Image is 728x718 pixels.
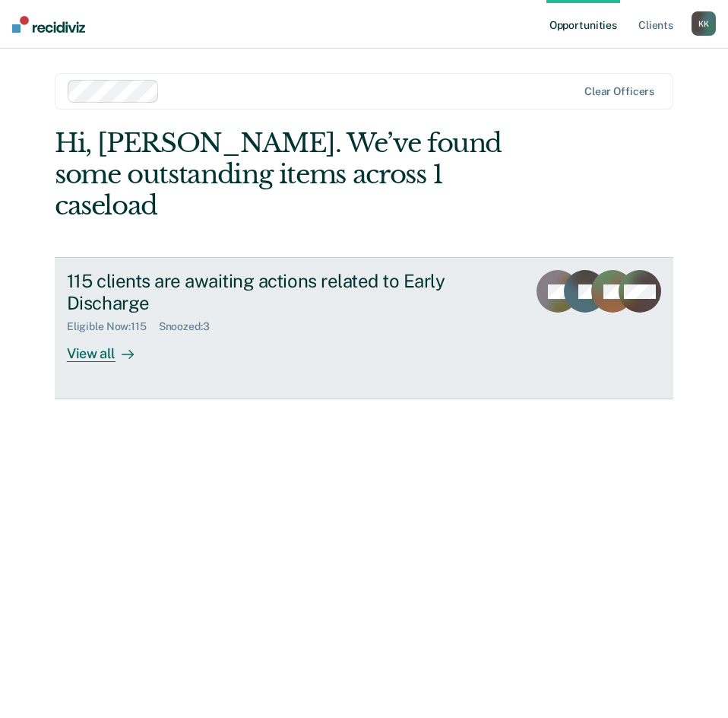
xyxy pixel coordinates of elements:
[55,257,673,399] a: 115 clients are awaiting actions related to Early DischargeEligible Now:115Snoozed:3View all
[55,128,549,221] div: Hi, [PERSON_NAME]. We’ve found some outstanding items across 1 caseload
[584,85,654,98] div: Clear officers
[12,16,85,33] img: Recidiviz
[159,320,222,333] div: Snoozed : 3
[67,333,152,363] div: View all
[67,320,159,333] div: Eligible Now : 115
[692,11,716,36] button: KK
[692,11,716,36] div: K K
[67,270,515,314] div: 115 clients are awaiting actions related to Early Discharge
